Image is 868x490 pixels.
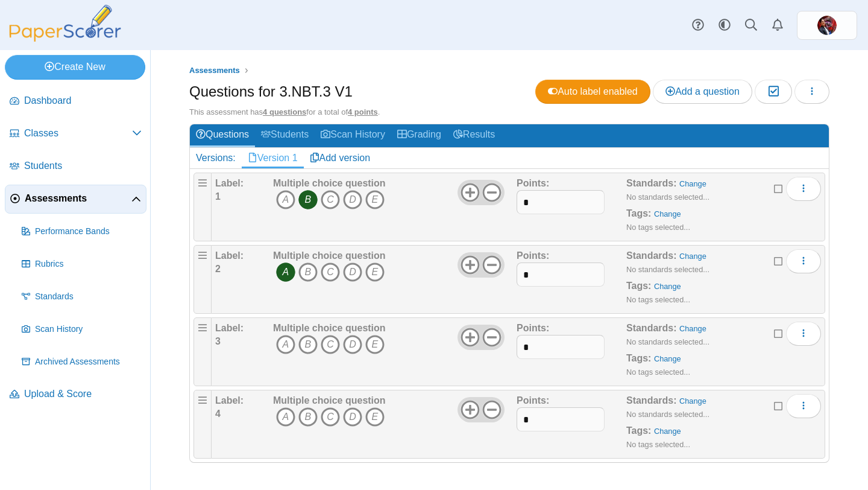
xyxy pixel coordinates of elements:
[321,190,340,209] i: C
[215,323,244,333] b: Label:
[626,265,709,274] small: No standards selected...
[626,281,651,291] b: Tags:
[276,407,295,427] i: A
[654,282,681,291] a: Change
[817,16,837,35] img: ps.yyrSfKExD6VWH9yo
[17,348,146,377] a: Archived Assessments
[365,335,385,354] i: E
[321,407,340,427] i: C
[5,55,145,79] a: Create New
[215,191,221,202] b: 1
[24,94,142,107] span: Dashboard
[626,367,690,377] small: No tags selected...
[35,323,142,336] span: Scan History
[626,223,690,232] small: No tags selected...
[535,80,650,104] a: Auto label enabled
[517,395,549,406] b: Points:
[298,262,318,282] i: B
[255,124,315,147] a: Students
[298,190,318,209] i: B
[626,410,709,419] small: No standards selected...
[626,395,677,406] b: Standards:
[679,252,706,261] a: Change
[365,190,385,209] i: E
[626,337,709,346] small: No standards selected...
[190,148,242,168] div: Versions:
[548,86,638,97] span: Auto label enabled
[273,178,386,188] b: Multiple choice question
[626,208,651,218] b: Tags:
[17,250,146,279] a: Rubrics
[17,282,146,311] a: Standards
[25,192,131,205] span: Assessments
[276,335,295,354] i: A
[273,250,386,261] b: Multiple choice question
[653,80,752,104] a: Add a question
[343,335,362,354] i: D
[517,250,549,261] b: Points:
[215,395,244,406] b: Label:
[343,407,362,427] i: D
[348,107,378,116] u: 4 points
[626,425,651,436] b: Tags:
[447,124,501,147] a: Results
[5,33,125,43] a: PaperScorer
[276,190,295,209] i: A
[189,107,829,118] div: This assessment has for a total of .
[193,245,212,314] div: Drag handle
[193,317,212,386] div: Drag handle
[626,323,677,333] b: Standards:
[5,87,146,116] a: Dashboard
[679,324,706,333] a: Change
[17,217,146,246] a: Performance Bands
[786,394,821,418] button: More options
[626,440,690,449] small: No tags selected...
[24,127,132,140] span: Classes
[215,264,221,274] b: 2
[35,356,142,368] span: Archived Assessments
[626,192,709,202] small: No standards selected...
[786,322,821,346] button: More options
[5,5,125,42] img: PaperScorer
[626,295,690,304] small: No tags selected...
[321,335,340,354] i: C
[24,387,142,401] span: Upload & Score
[786,249,821,273] button: More options
[276,262,295,282] i: A
[273,395,386,406] b: Multiple choice question
[189,66,240,75] span: Assessments
[654,209,681,218] a: Change
[189,81,353,102] h1: Questions for 3.NBT.3 V1
[321,262,340,282] i: C
[298,335,318,354] i: B
[215,336,221,346] b: 3
[193,173,212,241] div: Drag handle
[679,179,706,188] a: Change
[5,119,146,148] a: Classes
[24,159,142,173] span: Students
[5,380,146,409] a: Upload & Score
[517,323,549,333] b: Points:
[665,86,740,97] span: Add a question
[35,226,142,238] span: Performance Bands
[315,124,391,147] a: Scan History
[215,409,221,419] b: 4
[304,148,377,168] a: Add version
[626,353,651,363] b: Tags:
[215,178,244,188] b: Label:
[517,178,549,188] b: Points:
[764,12,791,39] a: Alerts
[17,315,146,344] a: Scan History
[654,354,681,363] a: Change
[5,152,146,181] a: Students
[242,148,304,168] a: Version 1
[35,258,142,270] span: Rubrics
[193,390,212,459] div: Drag handle
[365,262,385,282] i: E
[365,407,385,427] i: E
[5,185,146,214] a: Assessments
[273,323,386,333] b: Multiple choice question
[654,427,681,436] a: Change
[626,178,677,188] b: Standards:
[797,11,857,40] a: ps.yyrSfKExD6VWH9yo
